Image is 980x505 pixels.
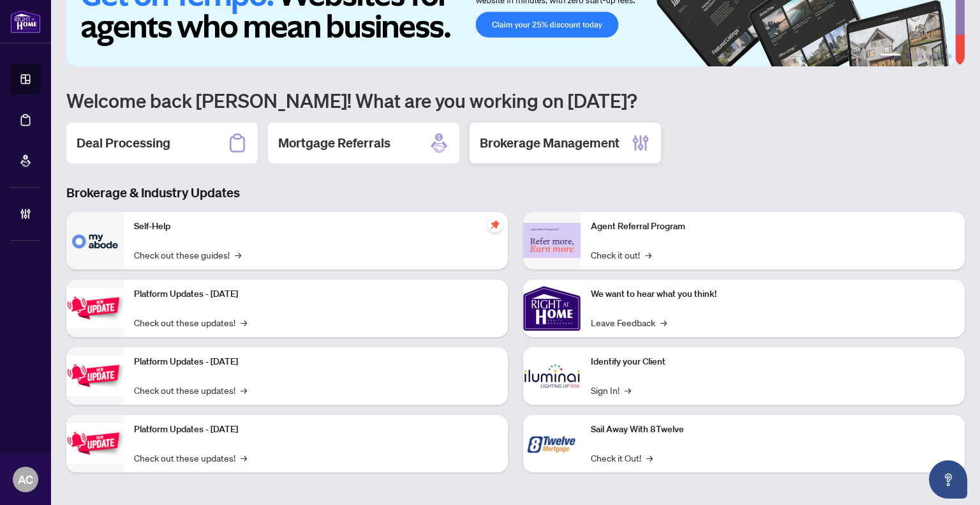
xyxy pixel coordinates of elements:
[241,315,247,329] span: →
[523,347,581,405] img: Identify your Client
[947,54,952,59] button: 6
[134,451,247,465] a: Check out these updates!→
[591,220,954,234] p: Agent Referral Program
[10,10,41,33] img: logo
[523,280,581,337] img: We want to hear what you think!
[625,383,631,397] span: →
[241,383,247,397] span: →
[134,315,247,329] a: Check out these updates!→
[646,451,653,465] span: →
[66,288,124,328] img: Platform Updates - July 21, 2025
[241,451,247,465] span: →
[591,451,653,465] a: Check it Out!→
[134,383,247,397] a: Check out these updates!→
[929,460,967,499] button: Open asap
[916,54,921,59] button: 3
[523,415,581,472] img: Sail Away With 8Twelve
[18,471,33,488] span: AC
[77,134,170,152] h2: Deal Processing
[591,383,631,397] a: Sign In!→
[591,423,954,437] p: Sail Away With 8Twelve
[523,223,581,258] img: Agent Referral Program
[906,54,911,59] button: 2
[591,355,954,369] p: Identify your Client
[235,248,241,262] span: →
[134,355,498,369] p: Platform Updates - [DATE]
[66,212,124,269] img: Self-Help
[645,248,651,262] span: →
[880,54,901,59] button: 1
[278,134,390,152] h2: Mortgage Referrals
[937,54,942,59] button: 5
[591,287,954,301] p: We want to hear what you think!
[134,248,241,262] a: Check out these guides!→
[134,287,498,301] p: Platform Updates - [DATE]
[591,315,667,329] a: Leave Feedback→
[66,356,124,396] img: Platform Updates - July 8, 2025
[66,88,965,112] h1: Welcome back [PERSON_NAME]! What are you working on [DATE]?
[134,220,498,234] p: Self-Help
[480,134,620,152] h2: Brokerage Management
[134,423,498,437] p: Platform Updates - [DATE]
[487,217,503,232] span: pushpin
[591,248,651,262] a: Check it out!→
[66,184,965,202] h3: Brokerage & Industry Updates
[66,423,124,464] img: Platform Updates - June 23, 2025
[660,315,667,329] span: →
[926,54,932,59] button: 4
